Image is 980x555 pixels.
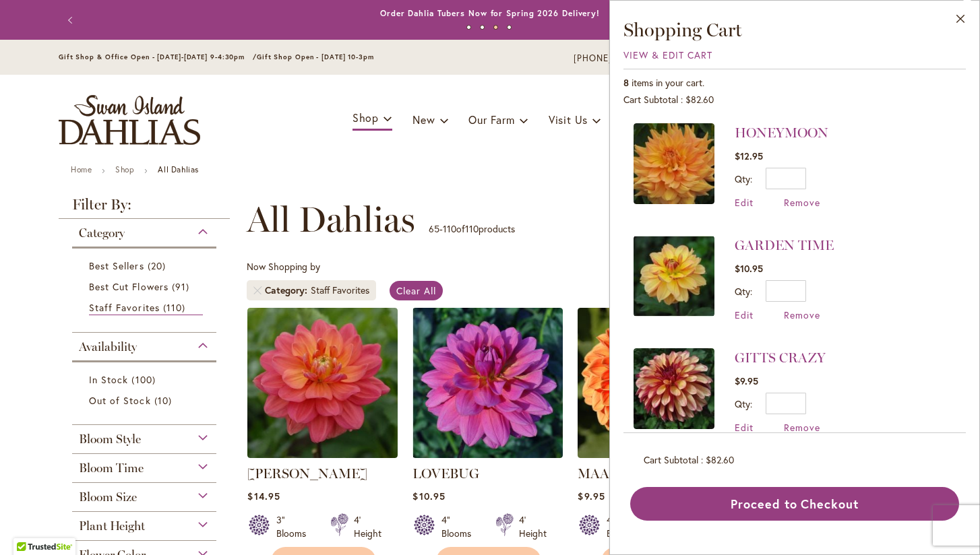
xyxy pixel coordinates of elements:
a: Remove [784,196,820,209]
a: View & Edit Cart [623,48,712,61]
a: GITTS CRAZY [634,348,714,434]
a: Best Sellers [89,259,203,273]
iframe: Launch Accessibility Center [10,507,48,545]
span: New [412,112,435,127]
span: $82.60 [685,93,714,106]
div: 4' Height [354,513,381,540]
a: HONEYMOON [735,125,828,141]
span: Clear All [396,284,436,297]
img: LOVEBUG [412,308,563,458]
a: store logo [59,95,200,145]
a: Remove Category Staff Favorites [253,286,262,294]
img: HONEYMOON [634,123,714,204]
a: LOVEBUG [412,448,563,461]
span: 10 [154,393,175,407]
span: All Dahlias [247,199,415,240]
p: - of products [429,218,515,240]
span: In Stock [89,373,128,386]
a: MAARN [578,448,728,461]
span: Bloom Size [79,490,137,504]
div: 4" Blooms [441,513,479,540]
span: 91 [172,280,193,294]
a: MAARN [578,465,630,482]
span: items in your cart. [632,76,704,89]
span: $14.95 [247,490,280,502]
button: 2 of 4 [480,25,485,30]
span: Cart Subtotal [644,453,698,466]
span: $9.95 [735,374,758,387]
span: Shopping Cart [623,18,742,41]
a: Edit [735,308,754,321]
span: Plant Height [79,519,145,533]
span: Bloom Time [79,461,144,476]
span: Staff Favorites [89,301,160,314]
label: Qty [735,397,752,410]
a: Edit [735,196,754,209]
a: GARDEN TIME [634,236,714,321]
span: Now Shopping by [247,260,320,273]
span: Bloom Style [79,432,141,447]
div: Staff Favorites [311,284,369,297]
span: 20 [148,259,169,273]
div: 3" Blooms [276,513,314,540]
a: LORA ASHLEY [247,448,398,461]
button: Proceed to Checkout [630,487,959,521]
a: Staff Favorites [89,300,203,315]
span: Gift Shop & Office Open - [DATE]-[DATE] 9-4:30pm / [59,53,257,61]
span: Shop [353,110,379,125]
span: $9.95 [578,490,605,502]
strong: Filter By: [59,197,230,219]
span: Cart Subtotal [623,93,678,106]
span: 110 [163,300,189,315]
span: Gift Shop Open - [DATE] 10-3pm [257,53,374,61]
a: Out of Stock 10 [89,393,203,407]
a: Shop [115,164,134,174]
span: Our Farm [468,112,514,127]
a: Remove [784,308,820,321]
a: LOVEBUG [412,465,479,482]
a: HONEYMOON [634,123,714,209]
span: Out of Stock [89,394,151,407]
button: Previous [59,7,86,34]
span: Category [265,284,311,297]
a: Remove [784,421,820,434]
span: 8 [623,76,629,89]
button: 4 of 4 [507,25,512,30]
span: Availability [79,339,137,354]
span: Best Cut Flowers [89,280,169,293]
span: 65 [429,222,439,235]
span: Category [79,226,125,240]
a: GITTS CRAZY [735,350,826,366]
span: Visit Us [549,112,588,127]
a: Clear All [390,281,443,300]
span: 100 [131,372,158,387]
strong: All Dahlias [158,164,199,174]
button: 3 of 4 [493,25,498,30]
img: GARDEN TIME [634,236,714,317]
a: In Stock 100 [89,372,203,387]
a: [PHONE_NUMBER] [574,52,655,65]
div: 4" Blooms [607,513,644,540]
img: GITTS CRAZY [634,348,714,429]
span: $82.60 [706,453,734,466]
span: $10.95 [735,262,763,275]
img: LORA ASHLEY [247,308,398,458]
a: Best Cut Flowers [89,280,203,294]
div: 4' Height [519,513,547,540]
span: $10.95 [412,490,445,502]
span: 110 [465,222,479,235]
a: GARDEN TIME [735,237,834,253]
label: Qty [735,285,752,298]
a: Edit [735,421,754,434]
span: 110 [443,222,456,235]
a: Home [71,164,92,174]
button: 1 of 4 [466,25,471,30]
span: $12.95 [735,150,763,162]
img: MAARN [578,308,728,458]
